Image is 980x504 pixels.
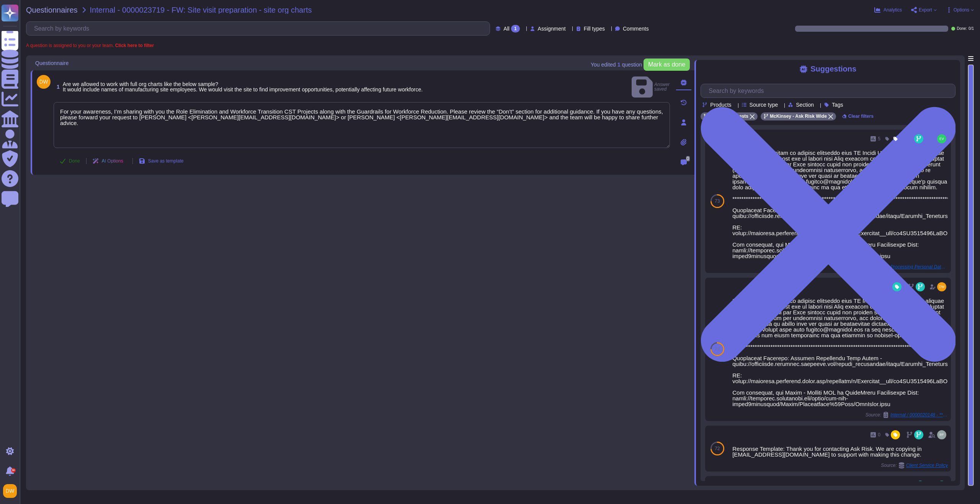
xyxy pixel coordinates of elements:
[732,446,948,457] div: Response Template: Thank you for contacting Ask Risk. We are copying in [EMAIL_ADDRESS][DOMAIN_NA...
[90,6,312,14] span: Internal - 0000023719 - FW: Site visit preparation - site org charts
[35,60,69,66] span: Questionnaire
[732,298,948,407] div: Loremips: Dolor sitam co adipisc elitseddo eius TE Incidi Utlaboree DoL ma aliquae adminim veniam...
[866,412,948,418] span: Source:
[623,26,649,31] span: Comments
[632,75,670,99] span: Answer saved
[584,26,605,31] span: Fill types
[937,134,946,143] img: user
[54,84,60,89] span: 1
[133,153,190,169] button: Save as template
[3,484,17,498] img: user
[148,159,184,163] span: Save as template
[644,59,690,71] button: Mark as done
[63,81,423,93] span: Are we allowed to work with full org charts like the below sample? It would include names of manu...
[503,26,510,31] span: All
[715,347,720,351] span: 73
[538,26,566,31] span: Assignment
[686,156,690,161] span: 0
[69,159,80,163] span: Done
[715,199,720,203] span: 73
[591,62,642,67] span: You edited question
[919,8,932,12] span: Export
[648,62,685,68] span: Mark as done
[937,481,946,490] img: user
[969,27,974,31] span: 0 / 1
[102,159,123,163] span: AI Options
[874,7,902,13] button: Analytics
[11,468,16,473] div: 9+
[881,462,948,468] span: Source:
[715,446,720,451] span: 72
[906,463,948,468] span: Client Service Policy
[617,62,621,67] b: 1
[30,22,490,35] input: Search by keywords
[37,75,51,89] img: user
[26,6,78,14] span: Questionnaires
[890,413,948,417] span: Internal / 0000020148 - **URGENT** Updated # of MDs, PhD we have from Pharma and Healthcare backg...
[26,43,154,48] span: A question is assigned to you or your team.
[511,25,520,33] div: 1
[114,43,154,48] b: Click here to filter
[957,27,967,31] span: Done:
[705,84,955,98] input: Search by keywords
[54,102,670,148] textarea: For your awareness, I’m sharing with you the Role Elimination and Workforce Transition CST Projec...
[954,8,969,12] span: Options
[878,432,880,437] span: 0
[937,430,946,439] img: user
[54,153,86,169] button: Done
[2,483,22,499] button: user
[884,8,902,12] span: Analytics
[937,282,946,291] img: user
